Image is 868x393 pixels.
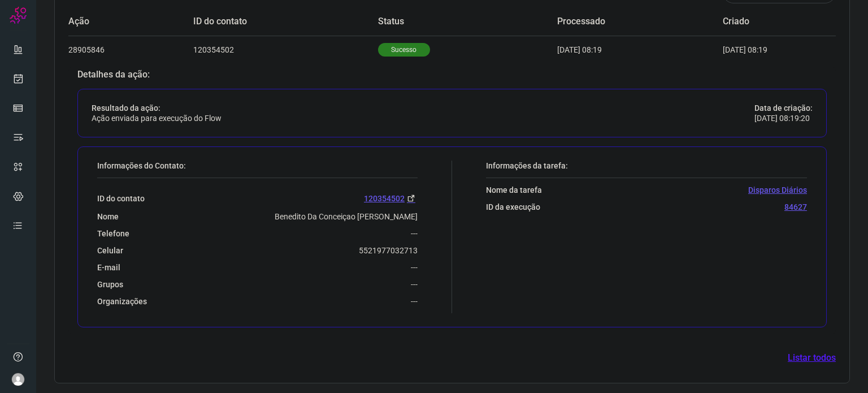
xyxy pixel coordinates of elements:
[193,8,378,36] td: ID do contato
[486,185,542,195] p: Nome da tarefa
[754,103,813,113] p: Data de criação:
[97,245,123,256] p: Celular
[11,373,25,386] img: avatar-user-boy.jpg
[788,351,836,365] a: Listar todos
[68,36,193,63] td: 28905846
[359,245,418,256] p: 5521977032713
[784,202,807,212] p: 84627
[77,70,827,80] p: Detalhes da ação:
[754,113,813,123] p: [DATE] 08:19:20
[10,7,27,24] img: Logo
[97,193,145,204] p: ID do contato
[97,262,120,273] p: E-mail
[748,185,807,195] p: Disparos Diários
[364,192,418,205] a: 120354502
[92,113,222,123] p: Ação enviada para execução do Flow
[97,211,119,222] p: Nome
[378,8,557,36] td: Status
[97,161,418,171] p: Informações do Contato:
[193,36,378,63] td: 120354502
[486,161,807,171] p: Informações da tarefa:
[97,228,129,239] p: Telefone
[411,262,418,273] p: ---
[557,8,723,36] td: Processado
[486,202,540,212] p: ID da execução
[275,211,418,222] p: Benedito Da Conceiçao [PERSON_NAME]
[68,8,193,36] td: Ação
[411,296,418,306] p: ---
[723,36,802,63] td: [DATE] 08:19
[723,8,802,36] td: Criado
[411,279,418,290] p: ---
[411,228,418,239] p: ---
[557,36,723,63] td: [DATE] 08:19
[378,43,430,57] p: Sucesso
[97,279,123,290] p: Grupos
[92,103,222,113] p: Resultado da ação:
[97,296,147,306] p: Organizações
